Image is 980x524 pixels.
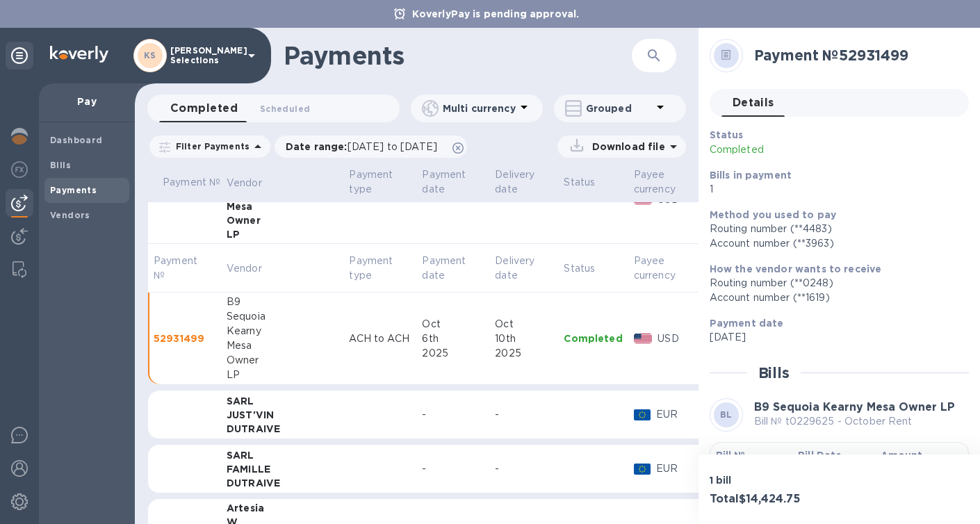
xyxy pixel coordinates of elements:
div: SARL [227,394,338,408]
p: Grouped [586,101,652,115]
p: ACH to ACH [349,331,411,346]
div: Account number (**1619) [710,290,958,305]
div: LP [227,368,338,382]
div: Sequoia [227,309,338,324]
p: Payment № [154,254,197,283]
div: Routing number (**0248) [710,276,958,290]
div: LP [227,227,338,241]
div: JUST'VIN [227,408,338,422]
p: Completed [710,142,875,157]
b: Payments [50,185,97,195]
p: Delivery date [495,254,534,283]
b: Bill № [716,450,746,461]
h3: Total $14,424.75 [710,493,834,506]
p: Vendor [227,261,262,276]
b: Status [710,129,744,140]
p: Bill № t0229625 - October Rent [754,414,955,429]
p: Download file [587,140,665,154]
p: Payment type [349,167,411,197]
p: Filter Payments [170,140,250,152]
div: - [422,407,484,422]
p: Payment № [163,175,224,190]
p: [DATE] [710,330,958,345]
span: Payment № [154,254,215,283]
p: Payee currency [634,167,676,197]
div: - [422,461,484,476]
div: Mesa [227,338,338,353]
div: 2025 [422,346,484,361]
div: 2025 [495,346,553,361]
p: Status [564,175,622,190]
img: Foreign exchange [11,161,28,178]
b: KS [144,50,156,60]
p: 1 [710,182,958,197]
span: Payee currency [634,254,694,283]
div: Account number (**3963) [710,236,958,251]
div: Unpin categories [6,42,33,69]
b: How the vendor wants to receive [710,263,882,275]
p: 1 bill [710,473,834,487]
b: Method you used to pay [710,209,836,220]
p: 52931499 [154,331,215,345]
b: Bills in payment [710,170,792,181]
p: Payment date [422,167,484,197]
div: - [495,407,553,422]
span: Delivery date [495,254,553,283]
p: Payee currency [634,254,676,283]
img: USD [634,334,653,343]
div: Mesa [227,199,338,213]
span: Status [564,261,613,276]
div: Date range:[DATE] to [DATE] [275,136,467,158]
div: Owner [227,213,338,227]
span: Payee currency [634,167,694,197]
div: FAMILLE [227,462,338,476]
div: 10th [495,331,553,346]
img: Logo [50,46,108,63]
p: Delivery date [495,167,553,197]
b: Bill Date [798,450,842,461]
p: KoverlyPay is pending approval. [405,7,587,21]
p: [PERSON_NAME] Selections [170,46,240,65]
button: Bill №Bill DateAmount [710,442,969,505]
b: Bills [50,160,71,170]
div: - [495,461,553,476]
b: Dashboard [50,135,103,145]
h2: Bills [758,364,790,382]
div: Owner [227,353,338,368]
span: Payment date [422,254,484,283]
span: [DATE] to [DATE] [348,141,437,152]
div: Artesia [227,501,338,515]
h2: Payment № 52931499 [754,47,958,64]
p: EUR [656,461,694,476]
p: Date range : [286,140,444,154]
h1: Payments [284,41,632,70]
div: Oct [422,317,484,331]
div: Kearny [227,324,338,338]
p: Vendor [227,176,262,190]
div: B9 [227,295,338,309]
span: Vendor [227,176,280,190]
span: Vendor [227,261,280,276]
b: Payment date [710,318,784,329]
span: Payment type [349,254,411,283]
div: DUTRAIVE [227,422,338,436]
span: Completed [170,99,238,118]
div: Routing number (**4483) [710,222,958,236]
span: Scheduled [260,101,310,116]
p: Multi currency [443,101,516,115]
p: Payment date [422,254,466,283]
b: BL [720,409,733,420]
p: EUR [656,407,694,422]
p: Status [564,261,595,276]
p: Pay [50,95,124,108]
span: Details [733,93,774,113]
div: DUTRAIVE [227,476,338,490]
p: USD [658,331,693,346]
div: Oct [495,317,553,331]
b: B9 Sequoia Kearny Mesa Owner LP [754,400,955,414]
b: Vendors [50,210,90,220]
b: Amount [881,450,923,461]
div: 6th [422,331,484,346]
p: Payment type [349,254,393,283]
div: SARL [227,448,338,462]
